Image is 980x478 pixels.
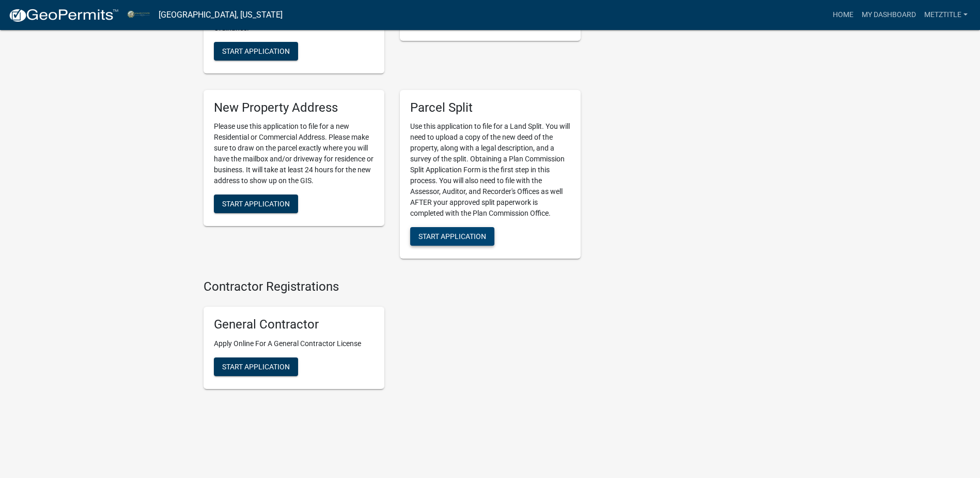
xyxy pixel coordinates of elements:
p: Apply Online For A General Contractor License [214,338,374,349]
span: Start Application [222,363,290,371]
a: [GEOGRAPHIC_DATA], [US_STATE] [159,6,283,24]
span: Start Application [222,200,290,208]
img: Miami County, Indiana [127,8,150,22]
button: Start Application [214,195,298,213]
h4: Contractor Registrations [204,279,581,294]
a: Home [829,5,858,25]
h5: General Contractor [214,317,374,332]
a: My Dashboard [858,5,920,25]
span: Start Application [418,232,486,241]
a: MetzTitle [920,5,972,25]
button: Start Application [214,42,298,61]
span: Start Application [222,47,290,55]
h5: New Property Address [214,100,374,115]
button: Start Application [410,227,494,246]
p: Use this application to file for a Land Split. You will need to upload a copy of the new deed of ... [410,121,570,219]
h5: Parcel Split [410,100,570,115]
p: Please use this application to file for a new Residential or Commercial Address. Please make sure... [214,121,374,186]
button: Start Application [214,357,298,376]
